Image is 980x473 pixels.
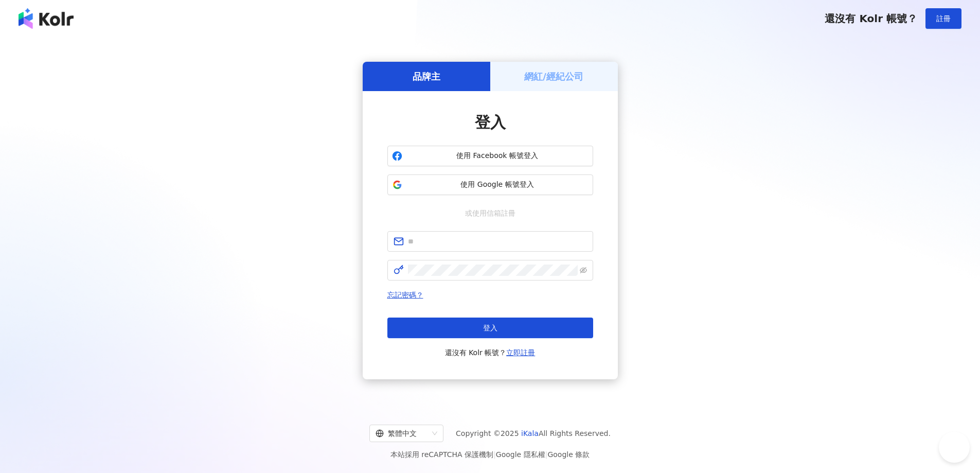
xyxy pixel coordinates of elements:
[825,12,917,25] span: 還沒有 Kolr 帳號？
[387,174,593,195] button: 使用 Google 帳號登入
[936,14,951,23] span: 註冊
[458,207,523,219] span: 或使用信箱註冊
[493,450,496,459] span: |
[387,291,423,299] a: 忘記密碼？
[475,113,506,131] span: 登入
[19,8,74,29] img: logo
[580,267,587,274] span: eye-invisible
[456,427,611,440] span: Copyright © 2025 All Rights Reserved.
[483,324,497,332] span: 登入
[445,346,536,359] span: 還沒有 Kolr 帳號？
[524,70,583,83] h5: 網紅/經紀公司
[545,450,548,459] span: |
[496,450,545,459] a: Google 隱私權
[390,448,590,461] span: 本站採用 reCAPTCHA 保護機制
[387,146,593,166] button: 使用 Facebook 帳號登入
[376,425,428,442] div: 繁體中文
[406,180,589,190] span: 使用 Google 帳號登入
[406,151,589,161] span: 使用 Facebook 帳號登入
[925,8,961,29] button: 註冊
[506,348,535,357] a: 立即註冊
[387,318,593,338] button: 登入
[413,70,440,83] h5: 品牌主
[939,432,970,463] iframe: Help Scout Beacon - Open
[521,429,539,437] a: iKala
[547,450,590,459] a: Google 條款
